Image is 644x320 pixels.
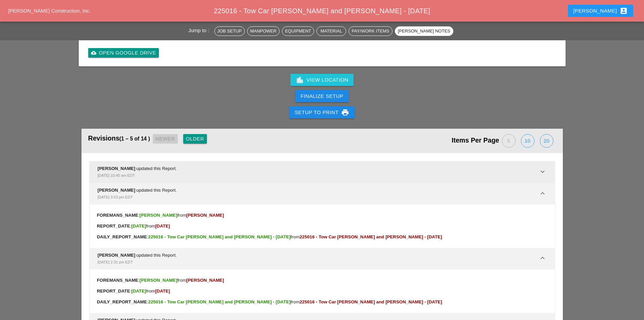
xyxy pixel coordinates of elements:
[573,7,628,15] div: [PERSON_NAME]
[183,134,207,144] button: Older
[88,48,159,58] a: Open Google Drive
[98,173,135,177] span: [DATE] 10:40 am EDT
[322,132,556,150] div: Items Per Page
[250,28,277,35] div: Manpower
[91,50,96,56] i: cloud_upload
[521,134,534,148] button: 10
[97,278,139,283] span: FOREMANS_NAME
[140,278,177,283] span: [PERSON_NAME]
[95,275,549,286] div: : from
[95,286,549,297] div: : from
[95,221,549,232] div: : from
[295,108,350,116] div: Setup to Print
[300,299,442,304] span: 225016 - Tow Car [PERSON_NAME] and [PERSON_NAME] - [DATE]
[98,166,136,171] span: [PERSON_NAME]
[97,223,130,229] span: REPORT_DATE
[186,278,224,283] span: [PERSON_NAME]
[395,26,453,36] button: [PERSON_NAME] Notes
[98,195,133,199] span: [DATE] 3:53 pm EDT
[188,27,212,33] span: Jump to :
[119,136,150,142] span: (1 – 5 of 14 )
[98,188,136,193] span: [PERSON_NAME]
[316,26,346,36] button: Material
[300,234,442,239] span: 225016 - Tow Car [PERSON_NAME] and [PERSON_NAME] - [DATE]
[98,187,539,200] div: updated this Report.
[247,26,280,36] button: Manpower
[352,28,389,35] div: Pay/Work Items
[319,28,343,35] div: Material
[186,135,204,143] div: Older
[88,132,322,150] div: Revisions
[349,26,392,36] button: Pay/Work Items
[568,5,633,17] button: [PERSON_NAME]
[98,260,133,264] span: [DATE] 2:31 pm EDT
[8,8,91,14] a: [PERSON_NAME] Construction, Inc.
[97,234,147,239] span: DAILY_REPORT_NAME
[97,213,139,218] span: FOREMANS_NAME
[186,213,224,218] span: [PERSON_NAME]
[98,165,539,179] div: updated this Report.
[97,289,130,294] span: REPORT_DATE
[155,289,170,294] span: [DATE]
[341,108,349,116] i: print
[148,234,290,239] span: 225016 - Tow Car [PERSON_NAME] and [PERSON_NAME] - [DATE]
[521,134,534,147] div: 10
[539,168,547,176] i: keyboard_arrow_down
[217,28,242,35] div: Job Setup
[301,92,343,100] div: Finalize Setup
[285,28,311,35] div: Equipment
[95,232,549,242] div: : from
[214,26,245,36] button: Job Setup
[295,90,349,102] button: Finalize Setup
[214,7,430,15] span: 225016 - Tow Car [PERSON_NAME] and [PERSON_NAME] - [DATE]
[140,213,177,218] span: [PERSON_NAME]
[98,253,136,258] span: [PERSON_NAME]
[289,106,355,119] button: Setup to Print
[540,134,553,147] div: 20
[95,297,549,307] div: : from
[97,299,147,304] span: DAILY_REPORT_NAME
[148,299,290,304] span: 225016 - Tow Car [PERSON_NAME] and [PERSON_NAME] - [DATE]
[155,223,170,229] span: [DATE]
[540,134,553,148] button: 20
[296,76,349,84] div: View Location
[98,252,539,265] div: updated this Report.
[296,76,304,84] i: location_city
[539,254,547,262] i: keyboard_arrow_down
[398,28,450,35] div: [PERSON_NAME] Notes
[290,74,354,86] a: View Location
[91,49,156,57] div: Open Google Drive
[131,223,146,229] span: [DATE]
[95,210,549,221] div: : from
[282,26,314,36] button: Equipment
[131,289,146,294] span: [DATE]
[620,7,628,15] i: account_box
[539,189,547,197] i: keyboard_arrow_down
